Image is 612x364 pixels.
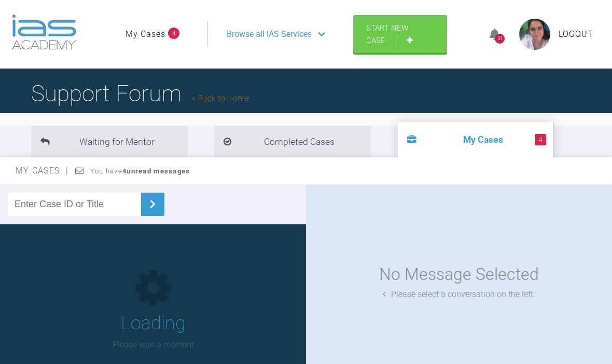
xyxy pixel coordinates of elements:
[519,19,550,50] img: profile.png
[383,288,535,301] div: Please select a conversation on the left.
[8,193,141,216] input: Enter Case ID or Title
[168,28,179,39] span: 4
[31,126,187,157] li: Waiting for Mentor
[31,75,249,112] h1: Support Forum
[379,261,539,288] div: No Message Selected
[227,28,312,41] span: Browse all IAS Services
[535,134,546,145] span: 4
[398,122,553,157] li: My Cases
[122,167,190,175] strong: 4 unread messages
[113,338,194,352] p: Please wait a moment
[16,166,69,176] span: My Cases
[366,23,408,45] span: Start New Case
[214,126,370,157] li: Completed Cases
[192,93,249,103] a: Back to Home
[559,28,593,41] a: Logout
[90,167,190,175] span: You have
[12,15,76,50] img: logo-light.3e3ef733.png
[126,28,165,41] a: My Cases
[144,196,161,212] img: chevronRight.28bd32b0.svg
[121,308,186,339] h1: Loading
[353,15,447,53] a: Start New Case
[495,34,505,44] div: 51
